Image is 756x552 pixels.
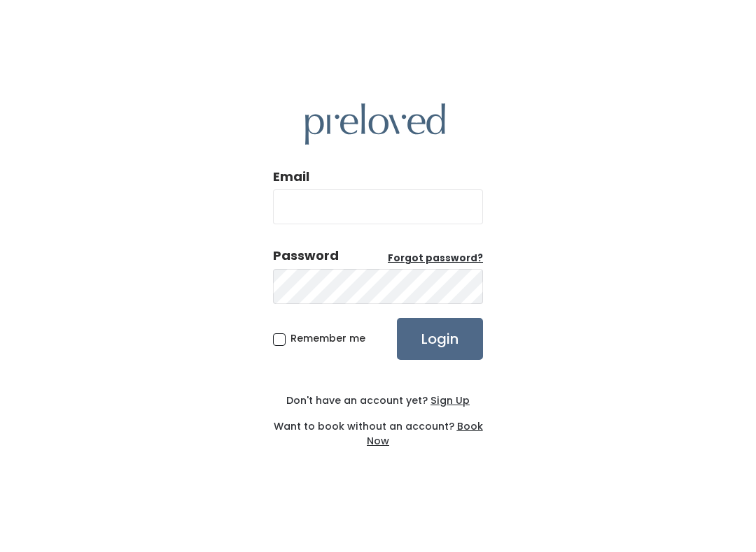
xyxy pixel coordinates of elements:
[397,318,483,360] input: Login
[367,419,483,448] a: Book Now
[273,168,309,186] label: Email
[290,331,365,345] span: Remember me
[305,103,445,145] img: preloved logo
[273,408,483,449] div: Want to book without an account?
[273,393,483,408] div: Don't have an account yet?
[273,247,339,265] div: Password
[428,393,470,407] a: Sign Up
[388,252,483,265] u: Forgot password?
[430,393,470,407] u: Sign Up
[388,252,483,266] a: Forgot password?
